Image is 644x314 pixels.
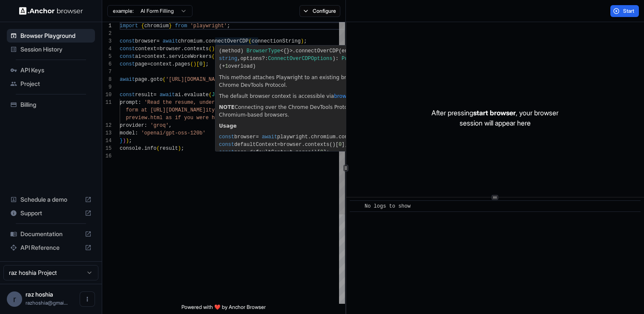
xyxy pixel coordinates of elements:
[473,108,516,117] span: start browser
[123,138,126,144] span: )
[120,23,138,29] span: import
[277,134,308,140] span: playwright
[206,61,209,67] span: ;
[102,91,112,99] div: 10
[156,38,159,44] span: =
[196,61,199,67] span: [
[219,56,237,62] span: string
[234,134,256,140] span: browser
[20,100,92,109] span: Billing
[120,100,138,106] span: prompt
[336,134,339,140] span: .
[323,149,329,155] span: ];
[227,23,230,29] span: ;
[250,149,293,155] span: defaultContext
[135,38,156,44] span: browser
[102,137,112,145] div: 14
[126,107,205,113] span: form at [URL][DOMAIN_NAME]
[339,48,342,54] span: (
[209,46,212,52] span: (
[240,48,243,54] span: )
[7,291,22,307] div: r
[206,38,249,44] span: connectOverCDP
[20,31,92,40] span: Browser Playground
[135,92,153,98] span: result
[219,48,222,54] span: (
[431,108,558,128] p: After pressing , your browser session will appear here
[234,149,247,155] span: page
[181,304,266,314] span: Powered with ❤️ by Anchor Browser
[305,142,330,148] span: contexts
[102,53,112,60] div: 5
[156,46,159,52] span: =
[20,80,92,88] span: Project
[206,107,261,113] span: ity-donation-form/
[144,146,157,151] span: info
[80,291,95,307] button: Open menu
[268,56,332,62] span: ConnectOverCDPOptions
[184,92,209,98] span: evaluate
[339,134,382,140] span: connectOverCDP
[199,61,202,67] span: 0
[219,104,235,110] strong: NOTE
[342,48,375,54] span: endpointURL
[7,77,95,91] div: Project
[247,48,280,54] span: BrowserType
[234,142,277,148] span: defaultContext
[329,142,339,148] span: ()[
[280,48,296,54] span: <{}>.
[169,23,172,29] span: }
[102,45,112,53] div: 4
[138,100,141,106] span: :
[219,103,424,119] p: Connecting over the Chrome DevTools Protocol is only supported for Chromium-based browsers.
[169,123,172,128] span: ,
[181,46,184,52] span: .
[135,130,138,136] span: :
[308,134,311,140] span: .
[277,142,280,148] span: =
[7,227,95,241] div: Documentation
[249,38,252,44] span: (
[190,61,193,67] span: (
[150,61,172,67] span: context
[302,142,305,148] span: .
[212,54,215,60] span: (
[623,8,635,14] span: Start
[120,130,135,136] span: model
[102,145,112,152] div: 15
[160,92,175,98] span: await
[102,83,112,91] div: 9
[120,46,135,52] span: const
[240,56,268,62] span: options?:
[225,63,228,69] span: 1
[166,77,267,83] span: '[URL][DOMAIN_NAME][PERSON_NAME]'
[129,138,132,144] span: ;
[342,142,348,148] span: ];
[153,92,156,98] span: =
[354,202,358,211] span: ​
[144,100,298,106] span: 'Read the resume, understand the details, and comp
[172,61,175,67] span: .
[299,5,341,17] button: Configure
[212,92,224,98] span: JSON
[144,123,147,128] span: :
[120,92,135,98] span: const
[26,300,68,306] span: razhoshia@gmail.com
[311,149,320,155] span: ()[
[135,61,147,67] span: page
[113,8,134,14] span: example:
[20,230,81,238] span: Documentation
[193,61,196,67] span: )
[126,138,129,144] span: )
[7,29,95,43] div: Browser Playground
[135,54,141,60] span: ai
[120,138,123,144] span: }
[339,142,342,148] span: 0
[156,146,159,151] span: (
[219,149,234,155] span: const
[141,146,144,151] span: .
[102,122,112,129] div: 12
[365,203,411,209] span: No logs to show
[19,7,83,15] img: Anchor Logo
[175,23,187,29] span: from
